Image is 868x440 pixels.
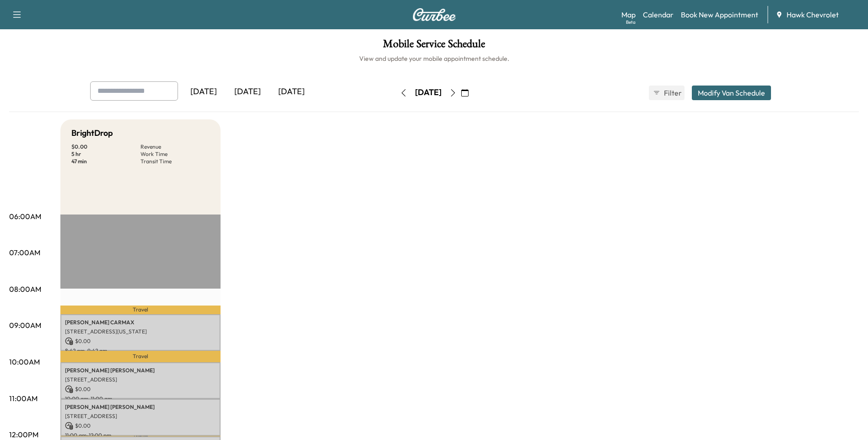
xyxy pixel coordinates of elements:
p: [STREET_ADDRESS] [65,376,216,383]
p: [STREET_ADDRESS] [65,413,216,420]
p: 8:42 am - 9:42 am [65,347,216,354]
p: [STREET_ADDRESS][US_STATE] [65,328,216,335]
span: Filter [664,87,680,98]
p: 10:00 am - 11:00 am [65,395,216,402]
h6: View and update your mobile appointment schedule. [9,54,859,63]
a: MapBeta [621,9,636,20]
p: $ 0.00 [65,385,216,393]
p: 09:00AM [9,320,41,331]
p: 47 min [71,158,140,165]
p: 07:00AM [9,247,40,258]
img: Curbee Logo [412,8,456,21]
p: 5 hr [71,150,140,158]
p: [PERSON_NAME] CARMAX [65,319,216,326]
button: Filter [649,86,685,100]
div: [DATE] [226,81,270,102]
p: 11:00AM [9,393,38,404]
a: Calendar [643,9,674,20]
a: Book New Appointment [681,9,758,20]
p: Revenue [140,143,210,150]
p: Travel [60,306,221,314]
p: [PERSON_NAME] [PERSON_NAME] [65,367,216,374]
div: Beta [626,19,636,26]
p: Travel [60,436,221,436]
h5: BrightDrop [71,127,113,140]
p: Travel [60,351,221,362]
div: [DATE] [270,81,313,102]
p: $ 0.00 [65,422,216,430]
h1: Mobile Service Schedule [9,38,859,54]
p: 11:00 am - 12:00 pm [65,432,216,439]
p: Transit Time [140,158,210,165]
p: [PERSON_NAME] [PERSON_NAME] [65,403,216,411]
button: Modify Van Schedule [692,86,771,100]
div: [DATE] [415,87,442,98]
p: Work Time [140,150,210,158]
p: 10:00AM [9,356,40,367]
p: $ 0.00 [71,143,140,150]
div: [DATE] [182,81,226,102]
p: 08:00AM [9,284,41,295]
p: $ 0.00 [65,337,216,345]
p: 06:00AM [9,211,41,222]
p: 12:00PM [9,429,38,440]
span: Hawk Chevrolet [787,9,839,20]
